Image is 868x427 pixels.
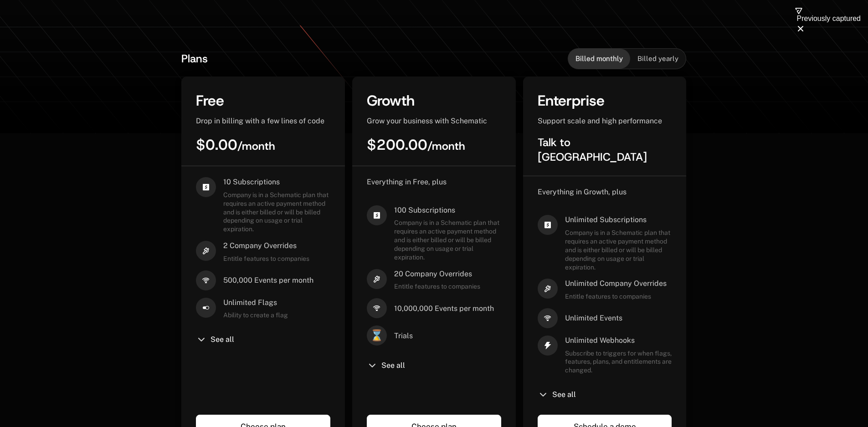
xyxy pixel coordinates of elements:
i: signal [367,298,387,318]
span: Entitle features to companies [223,254,309,263]
span: 2 Company Overrides [223,241,309,251]
span: $0.00 [196,135,275,154]
i: hammer [196,241,216,261]
i: hammer [367,269,387,289]
span: 500,000 Events per month [223,275,313,285]
span: Support scale and high performance [538,117,662,125]
i: cashapp [196,177,216,197]
span: Drop in billing with a few lines of code [196,117,324,125]
sub: / month [427,139,465,153]
span: Entitle features to companies [394,282,480,291]
span: Billed monthly [575,54,623,63]
span: Unlimited Flags [223,298,288,308]
i: thunder [538,335,558,356]
span: Entitle features to companies [565,292,667,301]
span: Unlimited Events [565,313,622,323]
i: chevron-down [538,389,549,400]
i: chevron-down [367,360,378,371]
span: Talk to [GEOGRAPHIC_DATA] [538,135,647,164]
i: cashapp [538,215,558,235]
span: Unlimited Company Overrides [565,279,667,289]
span: 100 Subscriptions [394,205,501,215]
sub: / month [237,139,275,153]
span: Unlimited Subscriptions [565,215,672,225]
span: Growth [367,91,415,110]
span: Trials [394,331,413,341]
span: Billed yearly [637,54,678,63]
span: $200.00 [367,135,465,154]
span: 10,000,000 Events per month [394,304,494,314]
i: signal [538,308,558,328]
span: See all [211,336,234,343]
span: Enterprise [538,91,605,110]
span: Company is in a Schematic plan that requires an active payment method and is either billed or wil... [223,191,330,234]
span: See all [381,362,405,369]
span: ⌛ [367,325,387,346]
i: signal [196,270,216,290]
span: Ability to create a flag [223,311,288,320]
i: boolean-on [196,298,216,318]
span: See all [552,391,576,398]
span: Grow your business with Schematic [367,117,487,125]
span: Free [196,91,224,110]
span: Subscribe to triggers for when flags, features, plans, and entitlements are changed. [565,349,672,375]
i: hammer [538,279,558,299]
span: 10 Subscriptions [223,177,330,187]
i: chevron-down [196,334,207,345]
span: Unlimited Webhooks [565,335,672,346]
span: Company is in a Schematic plan that requires an active payment method and is either billed or wil... [565,229,672,271]
span: 20 Company Overrides [394,269,480,279]
span: Everything in Free, plus [367,178,447,186]
span: Everything in Growth, plus [538,188,627,196]
i: cashapp [367,205,387,225]
span: Plans [181,51,208,66]
span: Company is in a Schematic plan that requires an active payment method and is either billed or wil... [394,219,501,261]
